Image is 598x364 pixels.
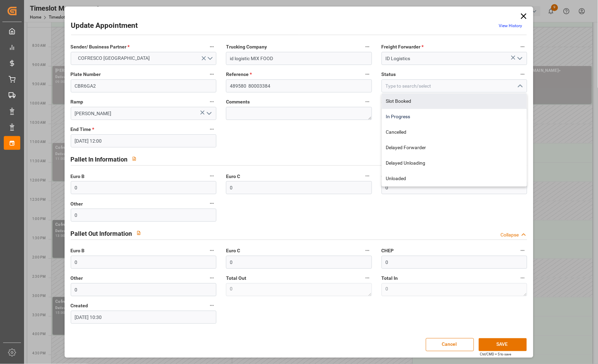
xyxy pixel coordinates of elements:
div: Unloaded [382,171,527,186]
button: Freight Forwarder * [518,42,527,51]
span: Euro C [226,247,240,254]
button: Sender/ Business Partner * [207,42,216,51]
button: Total Out [363,274,372,283]
button: Other [207,199,216,208]
span: CHEP [382,247,394,254]
button: Ramp [207,97,216,106]
button: Other [207,274,216,283]
button: Euro C [363,246,372,255]
span: Status [382,71,396,78]
span: Euro B [71,247,85,254]
button: Trucking Company [363,42,372,51]
span: Euro C [226,173,240,180]
button: open menu [515,53,525,64]
div: In Progress [382,109,527,124]
button: View description [128,152,141,165]
span: Ramp [71,98,83,106]
span: Euro B [71,173,85,180]
div: Ctrl/CMD + S to save [480,352,511,357]
span: Plate Number [71,71,101,78]
button: Euro C [363,172,372,180]
button: Cancel [426,338,474,351]
span: COFRESCO [GEOGRAPHIC_DATA] [75,55,153,62]
button: Status [518,70,527,79]
button: Euro B [207,172,216,180]
span: Freight Forwarder [382,43,424,51]
button: Comments [363,97,372,106]
div: Slot Booked [382,93,527,109]
div: Cancelled [382,124,527,140]
input: DD-MM-YYYY HH:MM [71,134,217,147]
span: Comments [226,98,250,106]
button: Reference * [363,70,372,79]
button: close menu [515,81,525,91]
button: View description [132,227,145,240]
input: DD-MM-YYYY HH:MM [71,311,217,324]
span: Trucking Company [226,43,267,51]
span: Sender/ Business Partner [71,43,130,51]
button: End Time * [207,125,216,134]
button: open menu [204,108,214,119]
textarea: 0 [226,283,372,296]
span: Other [71,200,83,208]
span: Total In [382,275,398,282]
h2: Pallet Out Information [71,229,132,238]
button: Euro B [207,246,216,255]
a: View History [499,23,522,28]
div: Delayed Unloading [382,155,527,171]
button: open menu [71,52,217,65]
span: Reference [226,71,252,78]
button: Total In [518,274,527,283]
input: Type to search/select [382,79,528,92]
h2: Pallet In Information [71,155,128,164]
button: Created [207,301,216,310]
span: Other [71,275,83,282]
input: Type to search/select [71,107,217,120]
div: Collapse [500,231,519,239]
button: Plate Number [207,70,216,79]
div: Delayed Forwarder [382,140,527,155]
h2: Update Appointment [71,20,138,31]
span: Total Out [226,275,246,282]
span: Created [71,302,88,309]
button: SAVE [479,338,527,351]
button: CHEP [518,246,527,255]
span: End Time [71,126,94,133]
textarea: 0 [382,283,528,296]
